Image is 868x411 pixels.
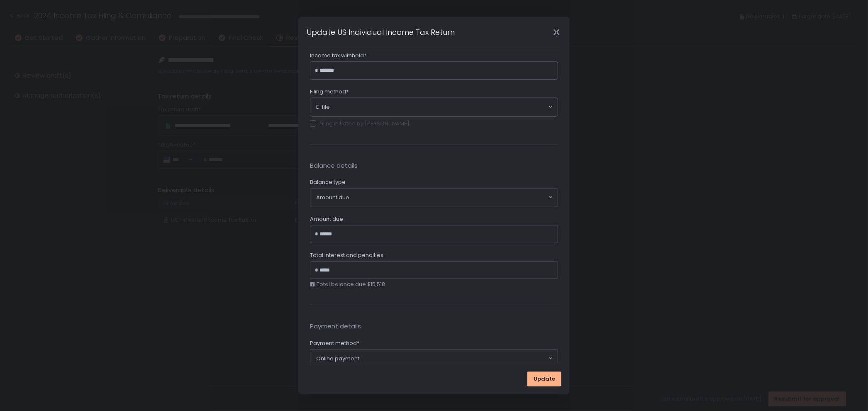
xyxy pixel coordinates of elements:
span: Balance details [310,161,558,171]
div: Search for option [310,188,558,207]
span: Income tax withheld* [310,52,366,59]
span: Total balance due $15,518 [317,281,385,288]
span: Filing method* [310,88,349,95]
span: Online payment [316,355,359,362]
div: Close [543,27,570,37]
div: Search for option [310,98,558,116]
input: Search for option [330,103,548,111]
input: Search for option [359,355,548,363]
span: E-file [316,103,330,111]
span: Balance type [310,179,346,186]
span: Amount due [316,194,349,201]
div: Search for option [310,350,558,368]
span: Payment details [310,322,558,331]
h1: Update US Individual Income Tax Return [307,27,455,38]
span: Amount due [310,215,343,223]
span: Update [534,375,555,383]
button: Update [527,372,561,387]
span: Total interest and penalties [310,252,383,259]
input: Search for option [349,193,548,202]
span: Payment method* [310,340,359,347]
